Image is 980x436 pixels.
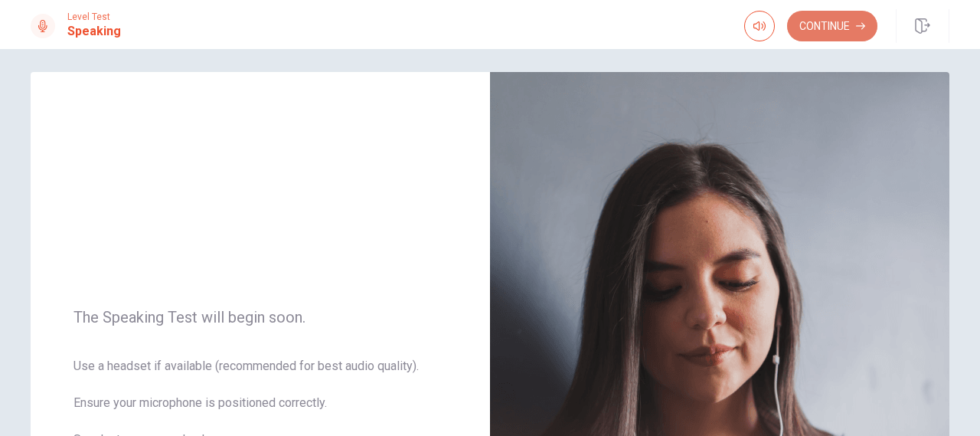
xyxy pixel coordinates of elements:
span: Level Test [67,11,121,22]
span: The Speaking Test will begin soon. [73,308,447,326]
button: Continue [787,11,877,41]
h1: Speaking [67,22,121,41]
